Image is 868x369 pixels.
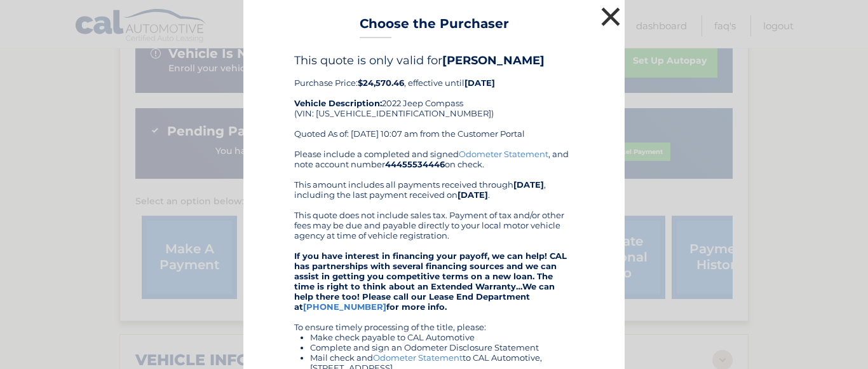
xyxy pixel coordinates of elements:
b: [PERSON_NAME] [442,53,545,67]
b: 44455534446 [385,159,445,169]
div: Purchase Price: , effective until 2022 Jeep Compass (VIN: [US_VEHICLE_IDENTIFICATION_NUMBER]) Quo... [294,53,574,149]
b: $24,570.46 [358,78,404,88]
button: × [598,4,623,29]
li: Make check payable to CAL Automotive [310,332,574,342]
h3: Choose the Purchaser [360,16,509,38]
a: [PHONE_NUMBER] [303,302,386,312]
b: [DATE] [513,179,544,190]
a: Odometer Statement [459,149,548,159]
strong: If you have interest in financing your payoff, we can help! CAL has partnerships with several fin... [294,251,567,312]
a: Odometer Statement [373,352,463,363]
b: [DATE] [458,190,488,200]
li: Complete and sign an Odometer Disclosure Statement [310,342,574,352]
h4: This quote is only valid for [294,53,574,67]
b: [DATE] [465,78,495,88]
strong: Vehicle Description: [294,98,382,108]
